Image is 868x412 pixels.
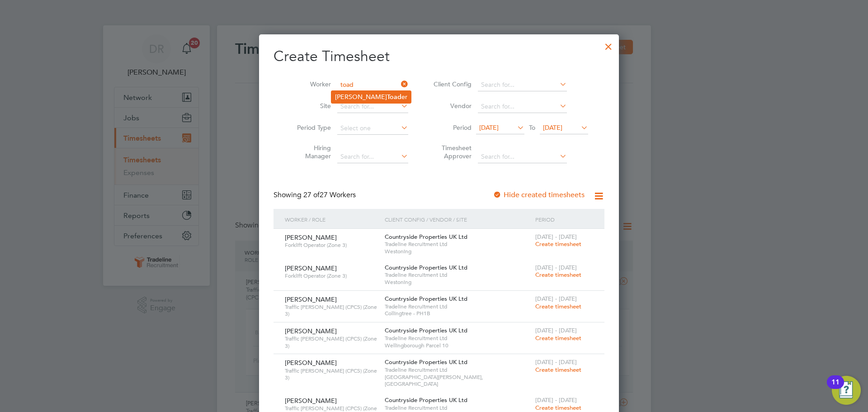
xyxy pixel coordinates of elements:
[285,264,337,272] span: [PERSON_NAME]
[290,144,331,160] label: Hiring Manager
[832,376,861,405] button: Open Resource Center, 11 new notifications
[385,233,467,241] span: Countryside Properties UK Ltd
[303,190,320,199] span: 27 of
[385,342,530,349] span: Wellingborough Parcel 10
[493,190,585,199] label: Hide created timesheets
[535,396,577,404] span: [DATE] - [DATE]
[535,240,581,248] span: Create timesheet
[526,122,538,133] span: To
[478,79,567,91] input: Search for...
[831,382,840,394] div: 11
[535,264,577,271] span: [DATE] - [DATE]
[382,209,533,230] div: Client Config / Vendor / Site
[385,248,530,255] span: Westoning
[285,272,378,279] span: Forklift Operator (Zone 3)
[385,366,530,374] span: Tradeline Recruitment Ltd
[285,327,337,335] span: [PERSON_NAME]
[535,404,581,412] span: Create timesheet
[285,359,337,367] span: [PERSON_NAME]
[385,335,530,342] span: Tradeline Recruitment Ltd
[385,358,467,366] span: Countryside Properties UK Ltd
[535,334,581,342] span: Create timesheet
[285,295,337,303] span: [PERSON_NAME]
[535,271,581,279] span: Create timesheet
[535,358,577,366] span: [DATE] - [DATE]
[285,233,337,242] span: [PERSON_NAME]
[535,366,581,374] span: Create timesheet
[431,123,472,132] label: Period
[385,396,467,404] span: Countryside Properties UK Ltd
[337,122,408,135] input: Select one
[431,80,472,88] label: Client Config
[337,79,408,91] input: Search for...
[285,303,378,317] span: Traffic [PERSON_NAME] (CPCS) (Zone 3)
[385,279,530,286] span: Westoning
[285,242,378,249] span: Forklift Operator (Zone 3)
[385,327,467,334] span: Countryside Properties UK Ltd
[535,303,581,310] span: Create timesheet
[303,190,356,199] span: 27 Workers
[285,335,378,349] span: Traffic [PERSON_NAME] (CPCS) (Zone 3)
[385,271,530,279] span: Tradeline Recruitment Ltd
[431,102,472,110] label: Vendor
[283,209,382,230] div: Worker / Role
[387,93,401,101] b: Toad
[337,151,408,163] input: Search for...
[535,233,577,241] span: [DATE] - [DATE]
[285,397,337,405] span: [PERSON_NAME]
[543,123,562,132] span: [DATE]
[385,404,530,412] span: Tradeline Recruitment Ltd
[385,241,530,248] span: Tradeline Recruitment Ltd
[385,310,530,317] span: Collingtree - PH1B
[535,327,577,334] span: [DATE] - [DATE]
[385,374,530,388] span: [GEOGRAPHIC_DATA][PERSON_NAME], [GEOGRAPHIC_DATA]
[431,144,472,160] label: Timesheet Approver
[533,209,595,230] div: Period
[385,264,467,271] span: Countryside Properties UK Ltd
[285,367,378,381] span: Traffic [PERSON_NAME] (CPCS) (Zone 3)
[290,102,331,110] label: Site
[478,100,567,113] input: Search for...
[290,123,331,132] label: Period Type
[274,190,358,200] div: Showing
[479,123,499,132] span: [DATE]
[385,295,467,303] span: Countryside Properties UK Ltd
[478,151,567,163] input: Search for...
[535,295,577,303] span: [DATE] - [DATE]
[385,303,530,310] span: Tradeline Recruitment Ltd
[337,100,408,113] input: Search for...
[290,80,331,88] label: Worker
[274,47,604,66] h2: Create Timesheet
[331,91,411,103] li: [PERSON_NAME] er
